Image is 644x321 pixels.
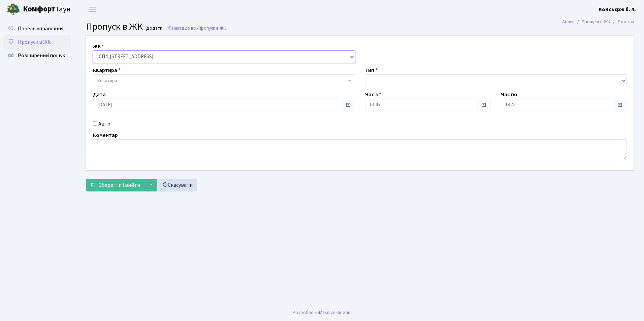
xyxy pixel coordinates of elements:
a: Massive Kinetic [319,309,350,316]
span: Пропуск в ЖК [86,20,143,33]
span: Таун [23,4,71,15]
label: Авто [98,120,110,128]
b: Комфорт [23,4,55,14]
label: Час з [365,91,381,99]
small: Додати . [145,26,164,31]
a: Панель управління [3,22,71,35]
a: Admin [562,18,575,25]
span: Пропуск в ЖК [198,25,226,31]
span: Розширений пошук [18,52,65,59]
nav: breadcrumb [552,15,644,29]
li: Додати [610,18,634,26]
div: Розроблено . [293,309,351,316]
label: ЖК [93,42,104,50]
label: Квартира [93,66,121,74]
button: Зберегти і вийти [86,179,144,191]
a: Консьєрж б. 4. [599,5,636,13]
label: Дата [93,91,106,99]
a: Назад до всіхПропуск в ЖК [167,25,226,31]
button: Переключити навігацію [84,4,101,15]
a: Пропуск в ЖК [582,18,610,25]
span: Пропуск в ЖК [18,38,51,46]
label: Коментар [93,131,118,139]
span: Зберегти і вийти [99,181,140,189]
a: Пропуск в ЖК [3,35,71,49]
span: Панель управління [18,25,63,32]
img: logo.png [7,3,20,16]
a: Скасувати [158,179,197,191]
span: Квартира [97,77,117,84]
label: Тип [365,66,378,74]
label: Час по [501,91,517,99]
a: Розширений пошук [3,49,71,62]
